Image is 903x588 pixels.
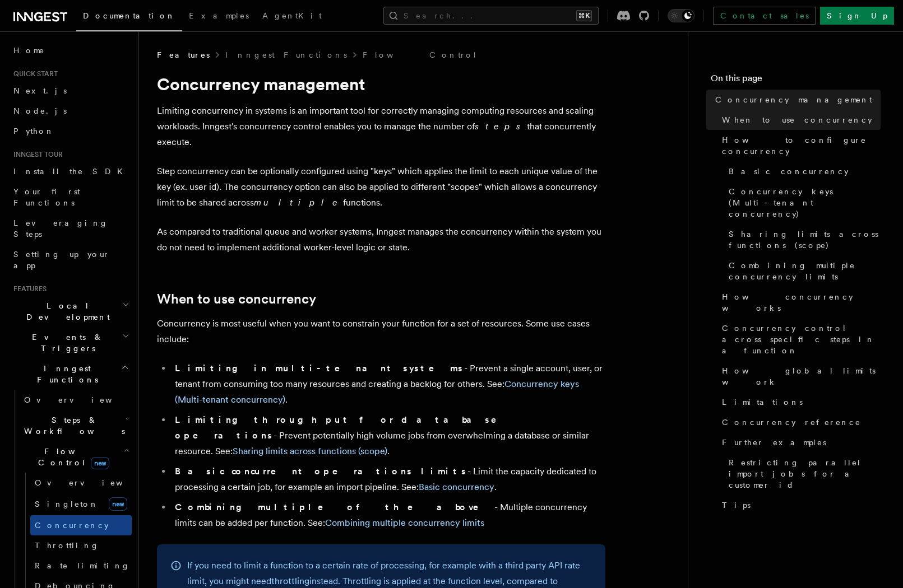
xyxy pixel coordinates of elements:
p: As compared to traditional queue and worker systems, Inngest manages the concurrency within the s... [157,224,605,255]
a: Setting up your app [9,244,132,276]
span: Combining multiple concurrency limits [729,260,881,282]
a: When to use concurrency [157,291,316,307]
a: Your first Functions [9,181,132,213]
button: Events & Triggers [9,327,132,358]
a: Combining multiple concurrency limits [325,517,484,528]
p: Limiting concurrency in systems is an important tool for correctly managing computing resources a... [157,103,605,150]
span: Features [157,49,210,60]
span: When to use concurrency [722,114,872,125]
a: Combining multiple concurrency limits [724,255,881,287]
span: Python [13,127,54,136]
a: How concurrency works [717,287,881,318]
strong: Basic concurrent operations limits [175,466,467,477]
a: How global limits work [717,361,881,392]
a: Sharing limits across functions (scope) [233,446,387,456]
span: Concurrency control across specific steps in a function [722,323,881,356]
span: Inngest Functions [9,363,121,385]
span: How global limits work [722,365,881,388]
span: Rate limiting [35,561,130,570]
span: Throttling [35,541,99,550]
a: Basic concurrency [724,161,881,181]
a: When to use concurrency [717,110,881,130]
span: new [91,457,109,469]
a: Tips [717,495,881,515]
strong: Combining multiple of the above [175,502,494,512]
strong: Limiting in multi-tenant systems [175,363,464,374]
span: Install the SDK [13,167,129,176]
span: How concurrency works [722,291,881,314]
a: Concurrency reference [717,412,881,432]
span: Further examples [722,437,826,448]
a: Further examples [717,432,881,452]
span: How to configure concurrency [722,134,881,157]
h4: On this page [711,72,881,90]
a: Overview [30,473,132,493]
a: Python [9,121,132,141]
span: Inngest tour [9,150,63,159]
span: new [109,497,127,511]
button: Toggle dark mode [668,9,694,22]
a: Documentation [76,3,182,31]
a: Basic concurrency [419,482,494,492]
a: Restricting parallel import jobs for a customer id [724,452,881,495]
a: Examples [182,3,256,30]
button: Inngest Functions [9,358,132,390]
a: Leveraging Steps [9,213,132,244]
a: Overview [20,390,132,410]
span: Singleton [35,500,99,508]
a: Next.js [9,81,132,101]
span: Home [13,45,45,56]
span: Flow Control [20,446,123,468]
span: Restricting parallel import jobs for a customer id [729,457,881,491]
span: AgentKit [262,11,322,20]
a: throttling [271,576,309,586]
button: Local Development [9,296,132,327]
a: Install the SDK [9,161,132,181]
p: Step concurrency can be optionally configured using "keys" which applies the limit to each unique... [157,164,605,211]
span: Sharing limits across functions (scope) [729,228,881,251]
a: Node.js [9,101,132,121]
a: Home [9,40,132,60]
span: Features [9,284,47,293]
a: Throttling [30,535,132,556]
span: Local Development [9,300,122,323]
button: Flow Controlnew [20,441,132,473]
a: Concurrency [30,515,132,535]
span: Concurrency reference [722,417,861,428]
strong: Limiting throughput for database operations [175,414,512,441]
a: AgentKit [256,3,328,30]
a: Concurrency keys (Multi-tenant concurrency) [724,181,881,224]
a: Rate limiting [30,556,132,576]
li: - Prevent potentially high volume jobs from overwhelming a database or similar resource. See: . [172,412,605,459]
em: steps [475,121,527,132]
a: Limitations [717,392,881,412]
li: - Prevent a single account, user, or tenant from consuming too many resources and creating a back... [172,361,605,408]
span: Examples [189,11,249,20]
span: Events & Triggers [9,332,122,354]
span: Node.js [13,106,67,115]
em: multiple [254,197,343,208]
button: Search...⌘K [383,7,599,25]
li: - Limit the capacity dedicated to processing a certain job, for example an import pipeline. See: . [172,464,605,495]
span: Quick start [9,69,58,78]
span: Setting up your app [13,250,110,270]
li: - Multiple concurrency limits can be added per function. See: [172,500,605,531]
h1: Concurrency management [157,74,605,94]
p: Concurrency is most useful when you want to constrain your function for a set of resources. Some ... [157,316,605,347]
a: Concurrency control across specific steps in a function [717,318,881,361]
kbd: ⌘K [576,10,592,21]
span: Next.js [13,86,67,95]
span: Concurrency keys (Multi-tenant concurrency) [729,186,881,220]
a: Concurrency management [711,90,881,110]
a: Sign Up [820,7,894,25]
span: Concurrency management [715,94,872,105]
a: Singletonnew [30,493,132,515]
span: Overview [35,478,150,487]
span: Overview [24,395,140,404]
span: Limitations [722,396,803,408]
a: Inngest Functions [225,49,347,60]
span: Your first Functions [13,187,80,207]
a: How to configure concurrency [717,130,881,161]
a: Flow Control [363,49,478,60]
span: Tips [722,500,751,511]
